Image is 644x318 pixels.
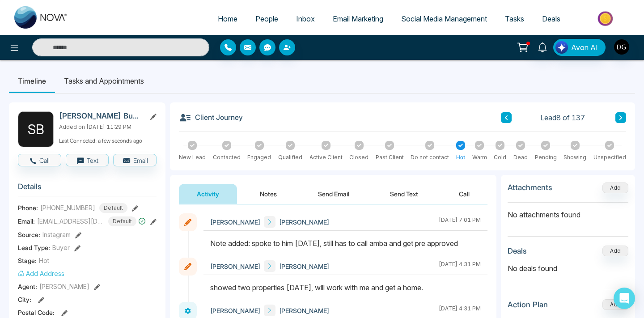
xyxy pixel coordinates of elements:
[614,39,629,55] img: User Avatar
[210,217,260,227] span: [PERSON_NAME]
[602,182,628,193] button: Add
[210,262,260,271] span: [PERSON_NAME]
[37,216,104,226] span: [EMAIL_ADDRESS][DOMAIN_NAME]
[209,10,246,27] a: Home
[513,153,528,161] div: Dead
[593,153,626,161] div: Unspecified
[540,112,585,123] span: Lead 8 of 137
[14,6,68,29] img: Nova CRM Logo
[508,203,628,220] p: No attachments found
[179,153,206,161] div: New Lead
[508,300,548,309] h3: Action Plan
[533,10,569,27] a: Deals
[602,299,628,310] button: Add
[39,282,89,291] span: [PERSON_NAME]
[441,184,487,204] button: Call
[18,216,35,226] span: Email:
[18,243,50,252] span: Lead Type:
[508,246,527,255] h3: Deals
[508,263,628,274] p: No deals found
[213,153,241,161] div: Contacted
[472,153,487,161] div: Warm
[553,39,606,56] button: Avon AI
[113,154,157,166] button: Email
[42,230,71,239] span: Instagram
[456,153,465,161] div: Hot
[40,203,95,212] span: [PHONE_NUMBER]
[300,184,367,204] button: Send Email
[59,111,142,120] h2: [PERSON_NAME] Buyer
[372,184,436,204] button: Send Text
[52,243,70,252] span: Buyer
[439,216,481,228] div: [DATE] 7:01 PM
[18,111,54,147] div: S B
[324,10,392,27] a: Email Marketing
[574,8,639,29] img: Market-place.gif
[296,14,315,23] span: Inbox
[411,153,449,161] div: Do not contact
[401,14,487,23] span: Social Media Management
[55,69,153,93] li: Tasks and Appointments
[66,154,109,166] button: Text
[279,306,329,315] span: [PERSON_NAME]
[18,269,64,278] button: Add Address
[18,230,40,239] span: Source:
[602,183,628,191] span: Add
[255,14,278,23] span: People
[508,183,552,192] h3: Attachments
[242,184,295,204] button: Notes
[18,154,61,166] button: Call
[99,203,127,213] span: Default
[278,153,302,161] div: Qualified
[108,216,136,226] span: Default
[505,14,524,23] span: Tasks
[494,153,506,161] div: Cold
[59,135,157,145] p: Last Connected: a few seconds ago
[287,10,324,27] a: Inbox
[18,282,37,291] span: Agent:
[279,217,329,227] span: [PERSON_NAME]
[18,308,55,317] span: Postal Code :
[247,153,271,161] div: Engaged
[542,14,560,23] span: Deals
[39,256,49,265] span: Hot
[392,10,496,27] a: Social Media Management
[59,123,157,131] p: Added on [DATE] 11:29 PM
[9,69,55,93] li: Timeline
[246,10,287,27] a: People
[309,153,343,161] div: Active Client
[439,260,481,272] div: [DATE] 4:31 PM
[18,182,157,196] h3: Details
[349,153,369,161] div: Closed
[602,246,628,256] button: Add
[210,306,260,315] span: [PERSON_NAME]
[179,184,237,204] button: Activity
[563,153,586,161] div: Showing
[555,41,568,54] img: Lead Flow
[18,203,38,212] span: Phone:
[614,288,635,309] div: Open Intercom Messenger
[18,256,37,265] span: Stage:
[571,42,598,53] span: Avon AI
[535,153,557,161] div: Pending
[439,305,481,316] div: [DATE] 4:31 PM
[179,111,243,124] h3: Client Journey
[218,14,237,23] span: Home
[18,295,31,304] span: City :
[333,14,383,23] span: Email Marketing
[496,10,533,27] a: Tasks
[376,153,404,161] div: Past Client
[279,262,329,271] span: [PERSON_NAME]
